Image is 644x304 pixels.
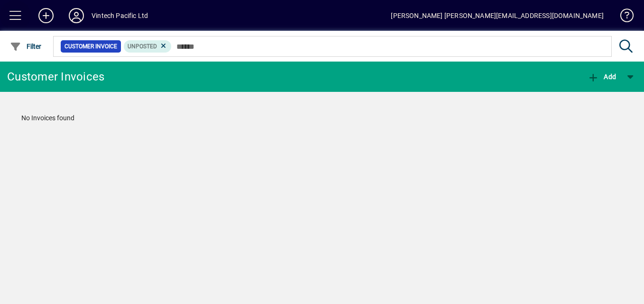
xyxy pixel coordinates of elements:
[12,104,632,133] div: No Invoices found
[10,43,42,50] span: Filter
[92,8,148,23] div: Vintech Pacific Ltd
[613,2,632,33] a: Knowledge Base
[8,38,44,55] button: Filter
[61,7,92,24] button: Profile
[391,8,604,23] div: [PERSON_NAME] [PERSON_NAME][EMAIL_ADDRESS][DOMAIN_NAME]
[7,69,104,84] div: Customer Invoices
[124,40,172,53] mat-chip: Customer Invoice Status: Unposted
[588,73,616,80] span: Add
[128,43,157,50] span: Unposted
[64,42,117,51] span: Customer Invoice
[31,7,61,24] button: Add
[585,68,618,85] button: Add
